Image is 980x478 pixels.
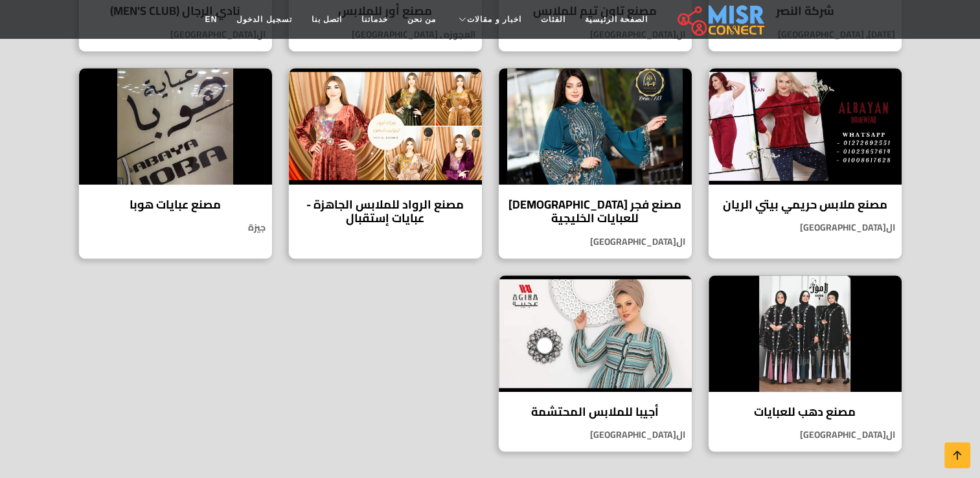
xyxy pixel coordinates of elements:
img: أجيبا للملابس المحتشمة [499,275,692,392]
p: ال[GEOGRAPHIC_DATA] [709,428,902,442]
h4: مصنع فجر [DEMOGRAPHIC_DATA] للعبايات الخليجية [508,198,682,225]
a: مصنع فجر الإسلام للعبايات الخليجية مصنع فجر [DEMOGRAPHIC_DATA] للعبايات الخليجية ال[GEOGRAPHIC_DATA] [490,67,700,259]
a: خدماتنا [352,7,398,32]
a: تسجيل الدخول [227,7,301,32]
a: الفئات [531,7,575,32]
a: مصنع عبايات هوبا مصنع عبايات هوبا جيزة [71,67,280,259]
img: مصنع ملابس حريمي بيتي الريان [709,68,902,185]
h4: أجيبا للملابس المحتشمة [508,405,682,419]
a: مصنع دهب للعبايات مصنع دهب للعبايات ال[GEOGRAPHIC_DATA] [700,275,910,453]
p: [DATE], [GEOGRAPHIC_DATA] [709,28,902,41]
img: مصنع الرواد للملابس الجاهزة - عبايات إستقبال [289,68,482,185]
p: ال[GEOGRAPHIC_DATA] [709,221,902,234]
a: اخبار و مقالات [446,7,531,32]
a: مصنع الرواد للملابس الجاهزة - عبايات إستقبال مصنع الرواد للملابس الجاهزة - عبايات إستقبال [280,67,490,259]
a: من نحن [398,7,446,32]
p: ال[GEOGRAPHIC_DATA] [499,428,692,442]
h4: مصنع دهب للعبايات [718,405,892,419]
h4: مصنع الرواد للملابس الجاهزة - عبايات إستقبال [299,198,472,225]
p: ال[GEOGRAPHIC_DATA] [499,235,692,249]
a: EN [196,7,227,32]
a: مصنع ملابس حريمي بيتي الريان مصنع ملابس حريمي بيتي الريان ال[GEOGRAPHIC_DATA] [700,67,910,259]
img: مصنع فجر الإسلام للعبايات الخليجية [499,68,692,185]
img: main.misr_connect [678,3,764,36]
img: مصنع دهب للعبايات [709,275,902,392]
a: الصفحة الرئيسية [575,7,657,32]
p: ال[GEOGRAPHIC_DATA] [79,28,272,41]
h4: مصنع عبايات هوبا [89,198,262,212]
p: جيزة [79,221,272,234]
a: اتصل بنا [302,7,352,32]
h4: مصنع ملابس حريمي بيتي الريان [718,198,892,212]
a: أجيبا للملابس المحتشمة أجيبا للملابس المحتشمة ال[GEOGRAPHIC_DATA] [490,275,700,453]
img: مصنع عبايات هوبا [79,68,272,185]
span: اخبار و مقالات [467,14,521,25]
